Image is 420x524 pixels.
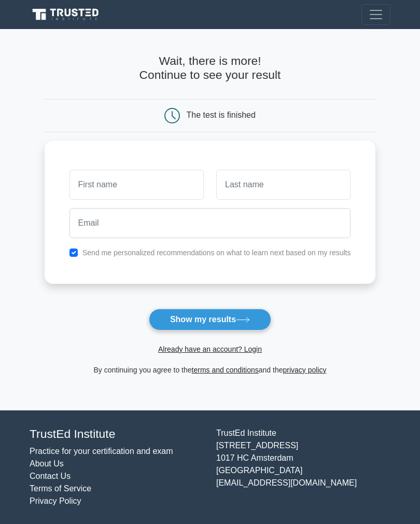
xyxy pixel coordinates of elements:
[30,427,204,441] h4: TrustEd Institute
[210,427,397,507] div: TrustEd Institute [STREET_ADDRESS] 1017 HC Amsterdam [GEOGRAPHIC_DATA] [EMAIL_ADDRESS][DOMAIN_NAME]
[283,366,327,374] a: privacy policy
[69,208,351,238] input: Email
[30,447,173,456] a: Practice for your certification and exam
[192,366,259,374] a: terms and conditions
[38,364,382,376] div: By continuing you agree to the and the
[216,170,351,200] input: Last name
[30,497,81,505] a: Privacy Policy
[30,472,71,480] a: Contact Us
[187,111,256,119] div: The test is finished
[30,459,64,468] a: About Us
[45,54,376,82] h4: Wait, there is more! Continue to see your result
[30,484,91,493] a: Terms of Service
[158,345,262,353] a: Already have an account? Login
[69,170,204,200] input: First name
[149,309,271,330] button: Show my results
[82,249,351,257] label: Send me personalized recommendations on what to learn next based on my results
[361,4,390,25] button: Toggle navigation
